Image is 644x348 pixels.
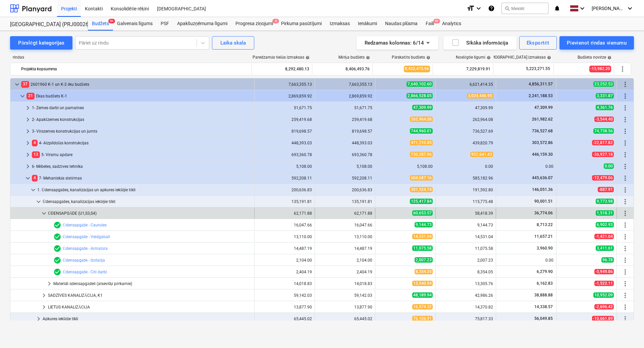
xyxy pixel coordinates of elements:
span: Vairāk darbību [621,256,629,264]
div: 16,047.66 [257,223,312,227]
div: 115,775.48 [438,199,493,204]
div: 2,869,859.92 [318,94,372,98]
div: Mērķa budžets [338,55,370,60]
span: 5,223,271.55 [525,66,551,72]
div: Pirkuma pasūtījumi [277,17,326,30]
span: 13 [32,151,40,158]
div: 11,075.58 [438,246,493,251]
span: Vairāk darbību [621,127,629,135]
div: Progresa ziņojumi [231,17,277,30]
span: -887.91 [598,187,614,192]
div: 51,671.75 [257,106,312,110]
span: -5,949.86 [594,269,614,274]
i: keyboard_arrow_down [475,4,483,12]
span: Rindas vienumam ir 1 PSF [53,233,61,241]
i: keyboard_arrow_down [578,4,586,12]
span: 21 [26,93,35,99]
span: 47,309.99 [534,105,553,110]
span: keyboard_arrow_right [45,280,53,288]
div: 16,047.66 [318,223,372,227]
span: Vairāk darbību [621,92,629,100]
div: 14,487.19 [257,246,312,251]
div: Izmaksas [326,17,354,30]
div: 2,104.00 [318,258,372,263]
div: Pārslēgt kategorijas [18,39,64,47]
span: keyboard_arrow_right [40,303,48,311]
div: 262,964.08 [438,117,493,122]
span: help [304,56,310,60]
span: -36,927.18 [592,152,614,157]
span: Vairāk darbību [621,162,629,170]
div: 592,208.11 [257,176,312,181]
span: Vairāk darbību [621,80,629,88]
span: help [606,56,611,60]
span: 4 [32,175,38,181]
span: -1,522.11 [594,281,614,286]
span: 8,713.22 [536,222,553,227]
div: 13,877.90 [318,305,372,309]
span: Vairāk darbību [621,151,629,159]
div: 5,108.00 [378,164,433,169]
div: Redzamas kolonnas : 6/14 [365,39,430,47]
div: LIETUS KANALIZĀCIJA [48,302,252,312]
div: 7- Mehaniskās sistēmas [32,173,252,184]
div: PSF [157,17,173,30]
div: 13,110.00 [257,234,312,239]
i: Zināšanu pamats [488,4,495,12]
span: keyboard_arrow_right [24,162,32,170]
span: 3,411.61 [596,246,614,251]
div: 1- Zemes darbi un pamatnes [32,102,252,113]
span: keyboard_arrow_down [18,92,26,100]
span: Vairāk darbību [621,221,629,229]
div: 585,182.96 [438,176,493,181]
span: keyboard_arrow_right [24,116,32,124]
span: 90,001.51 [534,199,553,204]
span: 4,856,311.57 [528,82,553,86]
span: Vairāk darbību [621,280,629,288]
div: 14,018.83 [257,281,312,286]
span: 14,531.04 [412,234,433,239]
span: 10,952.09 [593,292,614,298]
span: help [365,56,370,60]
span: Rindas vienumam ir 1 PSF [53,221,61,229]
div: [GEOGRAPHIC_DATA] (PRJ0002627, K-1 un K-2(2.kārta) 2601960 [10,21,80,28]
span: keyboard_arrow_right [24,139,32,147]
div: 6,621,414.35 [438,82,493,87]
span: 125,417.84 [410,199,433,204]
div: 13,110.00 [318,234,372,239]
span: Vairāk darbību [621,268,629,276]
span: keyboard_arrow_right [24,104,32,112]
a: Ūdensapgāde - Armatūra [63,246,108,251]
div: Faili [422,17,438,30]
span: Vairāk darbību [619,65,627,73]
button: Eksportēt [519,36,557,50]
span: 471,210.85 [410,140,433,145]
div: 7,663,355.13 [318,82,372,87]
div: 448,393.03 [257,141,312,145]
span: 38,888.88 [534,293,553,297]
span: 744,960.01 [410,128,433,134]
span: Vairāk darbību [621,233,629,241]
div: 51,671.75 [318,106,372,110]
div: 135,191.81 [257,199,312,204]
a: Ienākumi [354,17,381,30]
span: 9,773.98 [596,199,614,204]
span: keyboard_arrow_down [40,209,48,217]
span: Vairāk darbību [621,104,629,112]
span: 4 [32,140,38,146]
div: 2,869,859.92 [257,94,312,98]
div: Projekta kopsumma [21,64,249,74]
span: Vairāk darbību [621,303,629,311]
div: 13,305.76 [438,281,493,286]
span: 2,007.23 [415,257,433,263]
span: 201,524.74 [410,187,433,192]
a: Ūdensapgāde - Veidgabali [63,234,110,239]
span: 36,774.06 [534,211,553,215]
div: 0.00 [438,164,493,169]
div: 191,592.80 [438,188,493,192]
div: Budžeta novirze [578,55,611,60]
div: 58,418.39 [438,211,493,216]
a: Galvenais līgums [113,17,157,30]
div: 2,404.19 [257,270,312,274]
div: Ēkas budžets K-1 [26,91,252,101]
